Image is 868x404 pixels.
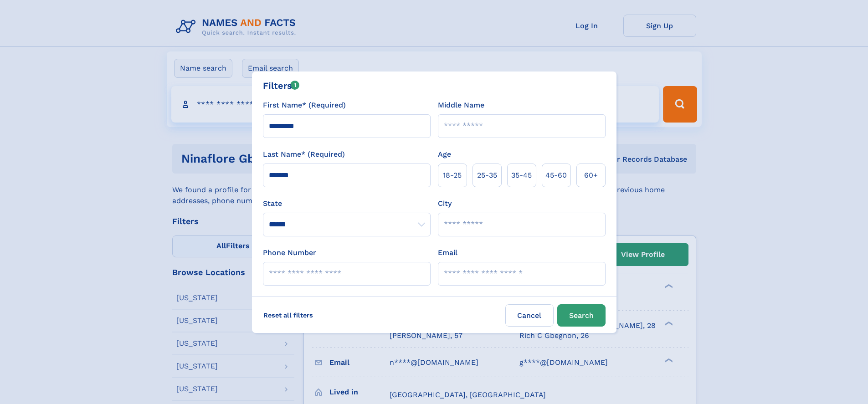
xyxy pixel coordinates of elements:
[477,170,497,181] span: 25‑35
[438,247,457,258] label: Email
[263,198,431,209] label: State
[557,304,606,327] button: Search
[263,100,346,111] label: First Name* (Required)
[584,170,598,181] span: 60+
[505,304,554,327] label: Cancel
[263,79,300,92] div: Filters
[257,304,319,326] label: Reset all filters
[263,247,316,258] label: Phone Number
[438,100,484,111] label: Middle Name
[263,149,345,160] label: Last Name* (Required)
[511,170,532,181] span: 35‑45
[443,170,462,181] span: 18‑25
[545,170,567,181] span: 45‑60
[438,198,452,209] label: City
[438,149,451,160] label: Age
